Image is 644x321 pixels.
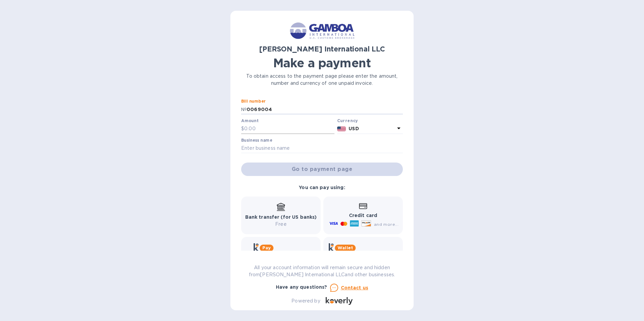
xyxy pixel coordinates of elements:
[276,284,327,290] b: Have any questions?
[337,245,353,250] b: Wallet
[244,124,334,134] input: 0.00
[341,285,368,290] u: Contact us
[262,245,271,250] b: Pay
[299,185,345,190] b: You can pay using:
[247,104,403,114] input: Enter bill number
[259,45,385,53] b: [PERSON_NAME] International LLC
[241,264,403,278] p: All your account information will remain secure and hidden from [PERSON_NAME] International LLC a...
[241,100,265,104] label: Bill number
[241,138,272,142] label: Business name
[245,214,317,220] b: Bank transfer (for US banks)
[245,221,317,228] p: Free
[337,127,346,131] img: USD
[291,297,320,305] p: Powered by
[349,126,359,131] b: USD
[337,118,358,123] b: Currency
[241,143,403,153] input: Enter business name
[241,119,258,123] label: Amount
[349,213,377,218] b: Credit card
[241,73,403,87] p: To obtain access to the payment page please enter the amount, number and currency of one unpaid i...
[241,106,247,113] p: №
[374,222,398,227] span: and more...
[241,125,244,132] p: $
[241,56,403,70] h1: Make a payment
